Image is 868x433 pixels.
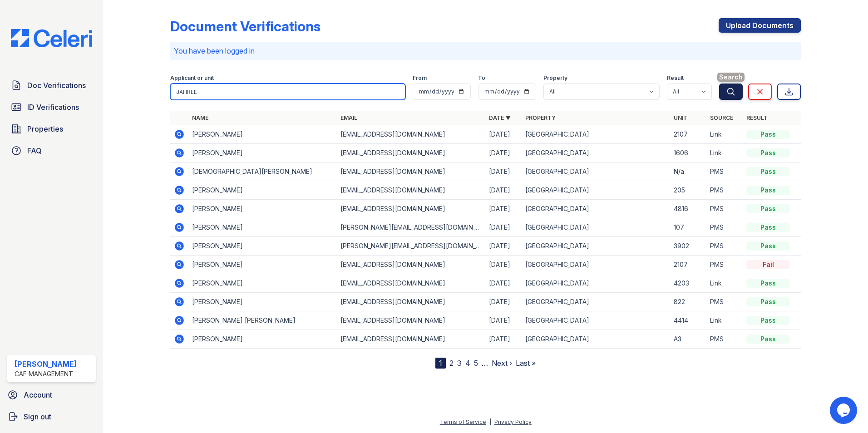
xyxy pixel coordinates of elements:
td: PMS [706,330,743,349]
div: Pass [746,241,790,251]
span: Properties [27,123,63,134]
input: Search by name, email, or unit number [170,84,405,100]
a: 4 [465,359,470,368]
td: [PERSON_NAME][EMAIL_ADDRESS][DOMAIN_NAME] [337,237,485,256]
div: Document Verifications [170,18,321,34]
div: Pass [746,223,790,232]
td: [DATE] [485,237,522,256]
a: Email [340,114,357,121]
a: Sign out [4,408,99,426]
td: 4414 [670,311,706,330]
td: [PERSON_NAME] [188,330,337,349]
span: Search [717,73,745,82]
td: [EMAIL_ADDRESS][DOMAIN_NAME] [337,144,485,162]
td: N/a [670,162,706,181]
td: [EMAIL_ADDRESS][DOMAIN_NAME] [337,200,485,218]
td: [PERSON_NAME] [188,144,337,162]
div: [PERSON_NAME] [15,359,77,369]
div: Pass [746,186,790,195]
div: Pass [746,167,790,176]
td: [PERSON_NAME] [PERSON_NAME] [188,311,337,330]
td: [EMAIL_ADDRESS][DOMAIN_NAME] [337,311,485,330]
td: 4816 [670,200,706,218]
a: 3 [457,359,462,368]
a: Doc Verifications [7,76,96,94]
td: [PERSON_NAME] [188,274,337,293]
a: 5 [474,359,478,368]
td: [EMAIL_ADDRESS][DOMAIN_NAME] [337,330,485,349]
td: [EMAIL_ADDRESS][DOMAIN_NAME] [337,181,485,200]
iframe: chat widget [830,397,859,424]
a: Last » [516,359,536,368]
td: [GEOGRAPHIC_DATA] [522,293,670,311]
td: [GEOGRAPHIC_DATA] [522,218,670,237]
td: [DATE] [485,274,522,293]
div: Fail [746,260,790,269]
td: [DATE] [485,181,522,200]
a: Terms of Service [440,418,486,425]
td: [EMAIL_ADDRESS][DOMAIN_NAME] [337,125,485,144]
label: From [413,74,427,82]
td: A3 [670,330,706,349]
a: 2 [449,359,454,368]
td: [GEOGRAPHIC_DATA] [522,330,670,349]
td: [PERSON_NAME] [188,181,337,200]
td: PMS [706,256,743,274]
span: Doc Verifications [27,80,86,91]
td: [DATE] [485,218,522,237]
td: Link [706,125,743,144]
td: [GEOGRAPHIC_DATA] [522,144,670,162]
td: [DATE] [485,330,522,349]
td: [PERSON_NAME] [188,256,337,274]
td: [DEMOGRAPHIC_DATA][PERSON_NAME] [188,162,337,181]
a: Result [746,114,768,121]
td: [DATE] [485,125,522,144]
a: Property [525,114,556,121]
div: CAF Management [15,369,77,379]
div: Pass [746,335,790,344]
td: PMS [706,200,743,218]
a: ID Verifications [7,98,96,116]
td: [EMAIL_ADDRESS][DOMAIN_NAME] [337,274,485,293]
td: [DATE] [485,293,522,311]
td: [DATE] [485,162,522,181]
td: 4203 [670,274,706,293]
td: [PERSON_NAME][EMAIL_ADDRESS][DOMAIN_NAME] [337,218,485,237]
div: Pass [746,148,790,157]
td: 822 [670,293,706,311]
a: Account [4,386,99,404]
td: [DATE] [485,256,522,274]
td: [GEOGRAPHIC_DATA] [522,274,670,293]
td: [GEOGRAPHIC_DATA] [522,200,670,218]
div: Pass [746,316,790,325]
label: Result [667,74,684,82]
td: [GEOGRAPHIC_DATA] [522,311,670,330]
a: Next › [492,359,512,368]
td: PMS [706,181,743,200]
a: Privacy Policy [494,418,532,425]
td: [GEOGRAPHIC_DATA] [522,256,670,274]
div: Pass [746,130,790,139]
td: [EMAIL_ADDRESS][DOMAIN_NAME] [337,162,485,181]
td: [DATE] [485,311,522,330]
td: PMS [706,218,743,237]
span: Account [24,389,52,400]
td: PMS [706,293,743,311]
td: PMS [706,237,743,256]
a: Date ▼ [489,114,511,121]
td: Link [706,144,743,162]
a: Source [710,114,733,121]
span: … [482,358,488,369]
td: 205 [670,181,706,200]
label: To [478,74,485,82]
span: FAQ [27,145,42,156]
td: 1606 [670,144,706,162]
div: 1 [435,358,446,369]
td: 3902 [670,237,706,256]
img: CE_Logo_Blue-a8612792a0a2168367f1c8372b55b34899dd931a85d93a1a3d3e32e68fde9ad4.png [4,29,99,47]
td: [DATE] [485,200,522,218]
a: Upload Documents [719,18,801,33]
div: | [489,418,491,425]
td: [DATE] [485,144,522,162]
td: [GEOGRAPHIC_DATA] [522,162,670,181]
